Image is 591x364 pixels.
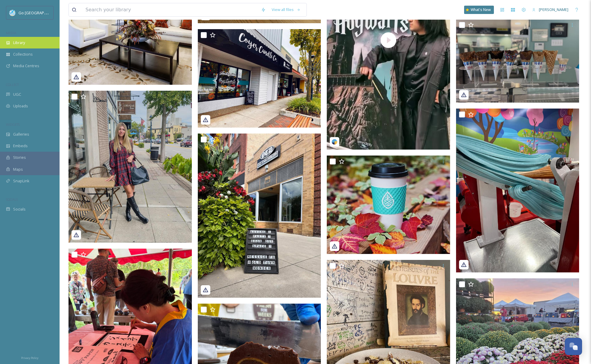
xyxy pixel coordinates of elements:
[332,139,338,145] img: snapsea-logo.png
[13,103,28,109] span: Uploads
[456,19,579,103] img: thecottagecreamerymidland-6064766.jpg
[13,40,25,45] span: Library
[198,29,321,128] img: coyercandleco-6065472.jpg
[13,131,29,137] span: Galleries
[13,178,29,184] span: SnapLink
[21,356,38,360] span: Privacy Policy
[18,10,63,15] span: Go [GEOGRAPHIC_DATA]
[13,206,26,212] span: Socials
[269,4,304,15] a: View all files
[198,134,321,298] img: oldtownwonder-6064764.jpg
[10,10,15,16] img: GoGreatLogo_MISkies_RegionalTrails%20%281%29.png
[539,7,568,12] span: [PERSON_NAME]
[13,167,23,172] span: Maps
[6,122,20,127] span: WIDGETS
[13,63,39,69] span: Media Centres
[13,155,26,160] span: Stories
[13,143,28,149] span: Embeds
[21,354,38,361] a: Privacy Policy
[6,82,19,87] span: COLLECT
[83,3,258,16] input: Search your library
[13,51,33,57] span: Collections
[13,92,21,97] span: UGC
[456,109,579,272] img: frankenmuthtaffykitchen-6064762.jpg
[529,4,571,15] a: [PERSON_NAME]
[6,197,18,202] span: SOCIALS
[6,31,16,35] span: MEDIA
[464,6,494,14] a: What's New
[69,91,192,243] img: adorn_frankenmuth-6065473.jpg
[565,338,582,355] button: Open Chat
[327,156,450,254] img: grovetealounge-6061895.jpg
